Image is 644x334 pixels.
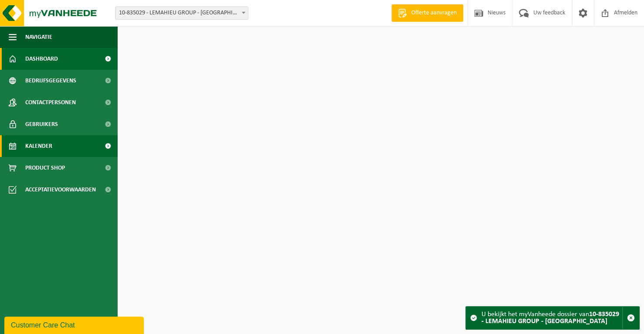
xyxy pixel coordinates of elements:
span: Kalender [25,135,52,157]
span: Bedrijfsgegevens [25,70,76,92]
span: Offerte aanvragen [409,9,459,17]
span: Gebruikers [25,113,58,135]
span: Contactpersonen [25,92,76,113]
a: Offerte aanvragen [391,4,463,22]
span: 10-835029 - LEMAHIEU GROUP - GENT [115,7,248,20]
div: U bekijkt het myVanheede dossier van [481,307,622,329]
strong: 10-835029 - LEMAHIEU GROUP - [GEOGRAPHIC_DATA] [481,311,619,325]
span: Product Shop [25,157,65,179]
span: Acceptatievoorwaarden [25,179,96,201]
span: 10-835029 - LEMAHIEU GROUP - GENT [115,7,248,19]
span: Navigatie [25,26,52,48]
span: Dashboard [25,48,58,70]
iframe: chat widget [4,315,146,334]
